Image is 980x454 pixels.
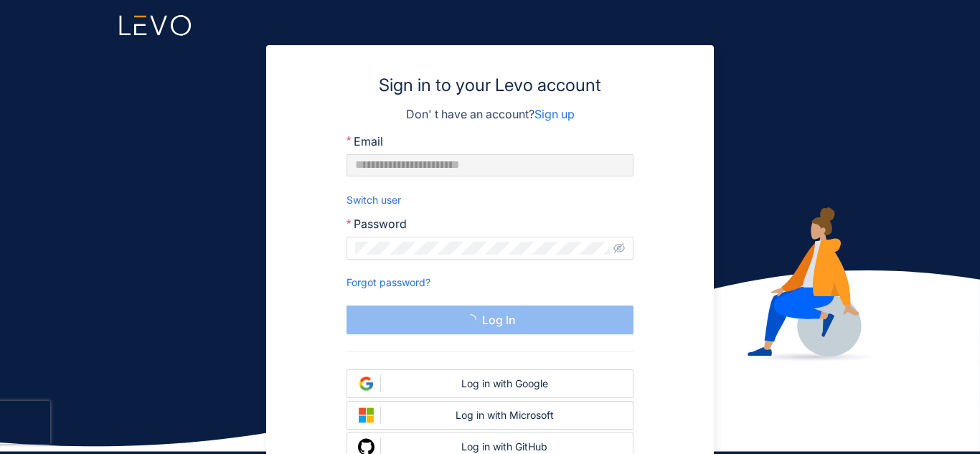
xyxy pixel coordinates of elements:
[347,401,633,430] button: Log in with Microsoft
[465,314,482,326] span: loading
[347,369,633,398] button: Log in with Google
[347,217,407,230] label: Password
[613,242,625,254] span: eye-invisible
[482,313,516,326] span: Log In
[347,135,383,148] label: Email
[347,154,633,177] input: Email
[387,378,622,389] div: Log in with Google
[347,276,430,288] a: Forgot password?
[295,105,685,123] p: Don' t have an account?
[355,242,611,255] input: Password
[387,441,622,453] div: Log in with GitHub
[347,306,633,334] button: Log In
[295,74,685,97] h3: Sign in to your Levo account
[534,107,575,121] a: Sign up
[387,410,622,421] div: Log in with Microsoft
[347,194,401,206] a: Switch user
